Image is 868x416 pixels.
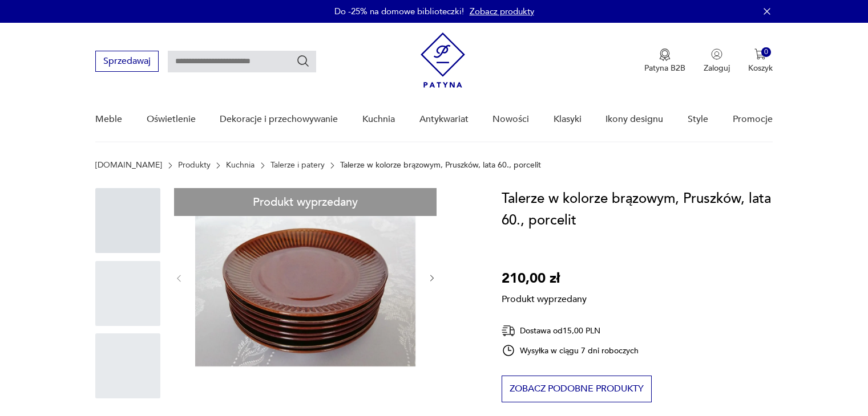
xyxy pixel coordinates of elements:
[421,32,465,88] img: Patyna - sklep z meblami i dekoracjami vintage
[748,63,773,74] p: Koszyk
[502,344,639,357] div: Wysyłka w ciągu 7 dni roboczych
[470,6,534,17] a: Zobacz produkty
[362,97,395,141] a: Kuchnia
[95,161,162,170] a: [DOMAIN_NAME]
[644,48,685,74] button: Patyna B2B
[754,48,766,60] img: Ikona koszyka
[733,97,773,141] a: Promocje
[178,161,211,170] a: Produkty
[502,324,639,338] div: Dostawa od 15,00 PLN
[644,63,685,74] p: Patyna B2B
[334,6,464,17] p: Do -25% na domowe biblioteczki!
[554,97,582,141] a: Klasyki
[502,268,587,289] p: 210,00 zł
[644,48,685,74] a: Ikona medaluPatyna B2B
[340,161,541,170] p: Talerze w kolorze brązowym, Pruszków, lata 60., porcelit
[296,54,310,68] button: Szukaj
[502,289,587,305] p: Produkt wyprzedany
[502,376,652,402] button: Zobacz podobne produkty
[226,161,255,170] a: Kuchnia
[220,97,338,141] a: Dekoracje i przechowywanie
[492,97,529,141] a: Nowości
[419,97,469,141] a: Antykwariat
[95,51,159,72] button: Sprzedawaj
[761,47,771,57] div: 0
[704,63,730,74] p: Zaloguj
[659,48,671,61] img: Ikona medalu
[704,48,730,74] button: Zaloguj
[748,48,773,74] button: 0Koszyk
[271,161,325,170] a: Talerze i patery
[95,58,159,66] a: Sprzedawaj
[711,48,722,60] img: Ikonka użytkownika
[95,97,122,141] a: Meble
[502,324,515,338] img: Ikona dostawy
[688,97,708,141] a: Style
[605,97,663,141] a: Ikony designu
[502,188,773,231] h1: Talerze w kolorze brązowym, Pruszków, lata 60., porcelit
[147,97,196,141] a: Oświetlenie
